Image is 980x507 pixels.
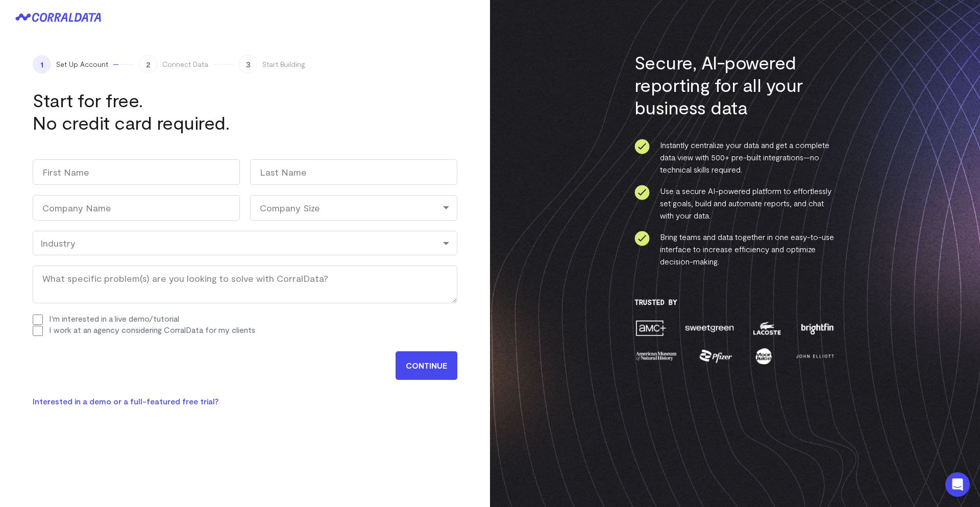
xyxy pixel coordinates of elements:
[162,59,208,69] span: Connect Data
[33,159,240,185] input: First Name
[33,55,51,74] span: 1
[262,59,305,69] span: Start Building
[250,159,457,185] input: Last Name
[139,55,157,74] span: 2
[49,313,179,323] label: I'm interested in a live demo/tutorial
[40,237,450,249] div: Industry
[33,195,240,221] input: Company Name
[396,351,457,380] input: CONTINUE
[634,298,836,306] h3: Trusted By
[634,231,836,268] li: Bring teams and data together in one easy-to-use interface to increase efficiency and optimize de...
[945,472,970,497] div: Open Intercom Messenger
[250,195,457,221] div: Company Size
[49,325,255,334] label: I work at an agency considering CorralData for my clients
[56,59,108,69] span: Set Up Account
[239,55,257,74] span: 3
[33,89,298,134] h1: Start for free. No credit card required.
[634,51,836,118] h3: Secure, AI-powered reporting for all your business data
[634,139,836,176] li: Instantly centralize your data and get a complete data view with 500+ pre-built integrations—no t...
[634,185,836,222] li: Use a secure AI-powered platform to effortlessly set goals, build and automate reports, and chat ...
[33,396,218,406] a: Interested in a demo or a full-featured free trial?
